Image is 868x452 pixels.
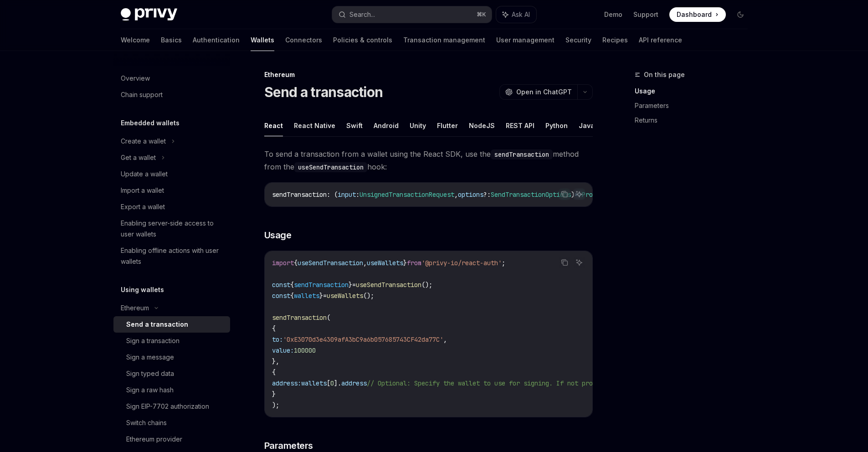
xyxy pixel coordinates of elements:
[635,84,755,98] a: Usage
[443,335,447,344] span: ,
[290,281,294,289] span: {
[635,113,755,128] a: Returns
[469,115,495,136] button: NodeJS
[121,185,164,196] div: Import a wallet
[272,324,276,333] span: {
[121,169,168,180] div: Update a wallet
[579,115,595,136] button: Java
[403,259,407,267] span: }
[113,365,230,382] a: Sign typed data
[733,7,748,22] button: Toggle dark mode
[126,352,174,363] div: Sign a message
[264,229,292,241] span: Usage
[407,259,421,267] span: from
[356,281,421,289] span: useSendTransaction
[327,292,363,300] span: useWallets
[121,118,180,128] h5: Embedded wallets
[121,8,177,21] img: dark logo
[264,84,383,100] h1: Send a transaction
[323,292,327,300] span: =
[356,190,360,199] span: :
[565,29,591,51] a: Security
[264,148,593,173] span: To send a transaction from a wallet using the React SDK, use the method from the hook:
[290,292,294,300] span: {
[272,281,290,289] span: const
[193,29,240,51] a: Authentication
[454,190,458,199] span: ,
[294,259,298,267] span: {
[327,379,330,387] span: [
[121,218,225,240] div: Enabling server-side access to user wallets
[421,281,432,289] span: ();
[272,368,276,376] span: {
[483,190,491,199] span: ?:
[363,259,367,267] span: ,
[332,6,492,23] button: Search...⌘K
[126,417,167,428] div: Switch chains
[113,215,230,242] a: Enabling server-side access to user wallets
[496,6,536,23] button: Ask AI
[602,29,628,51] a: Recipes
[113,242,230,270] a: Enabling offline actions with user wallets
[121,136,166,147] div: Create a wallet
[294,115,335,136] button: React Native
[294,281,349,289] span: sendTransaction
[272,401,279,409] span: );
[301,379,327,387] span: wallets
[499,84,577,100] button: Open in ChatGPT
[272,259,294,267] span: import
[272,379,301,387] span: address:
[113,87,230,103] a: Chain support
[264,70,593,79] div: Ethereum
[506,115,534,136] button: REST API
[327,313,330,322] span: (
[421,259,502,267] span: '@privy-io/react-auth'
[635,98,755,113] a: Parameters
[367,259,403,267] span: useWallets
[126,335,180,346] div: Sign a transaction
[113,333,230,349] a: Sign a transaction
[559,257,570,268] button: Copy the contents from the code block
[126,401,209,412] div: Sign EIP-7702 authorization
[669,7,726,22] a: Dashboard
[367,379,728,387] span: // Optional: Specify the wallet to use for signing. If not provided, the first wallet will be used.
[604,10,622,19] a: Demo
[496,29,555,51] a: User management
[113,415,230,431] a: Switch chains
[283,335,443,344] span: '0xE3070d3e4309afA3bC9a6b057685743CF42da77C'
[113,316,230,333] a: Send a transaction
[113,166,230,182] a: Update a wallet
[349,281,352,289] span: }
[121,152,156,163] div: Get a wallet
[113,349,230,365] a: Sign a message
[126,368,174,379] div: Sign typed data
[644,69,685,80] span: On this page
[458,190,483,199] span: options
[298,259,363,267] span: useSendTransaction
[272,313,327,322] span: sendTransaction
[272,357,279,365] span: },
[113,382,230,398] a: Sign a raw hash
[330,379,334,387] span: 0
[126,434,182,445] div: Ethereum provider
[294,346,316,354] span: 100000
[559,188,570,200] button: Copy the contents from the code block
[272,390,276,398] span: }
[516,87,572,97] span: Open in ChatGPT
[502,259,505,267] span: ;
[573,257,585,268] button: Ask AI
[338,190,356,199] span: input
[272,335,283,344] span: to:
[264,439,313,452] span: Parameters
[360,190,454,199] span: UnsignedTransactionRequest
[113,70,230,87] a: Overview
[512,10,530,19] span: Ask AI
[633,10,658,19] a: Support
[571,190,575,199] span: )
[121,73,150,84] div: Overview
[639,29,682,51] a: API reference
[251,29,274,51] a: Wallets
[161,29,182,51] a: Basics
[545,115,568,136] button: Python
[294,292,319,300] span: wallets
